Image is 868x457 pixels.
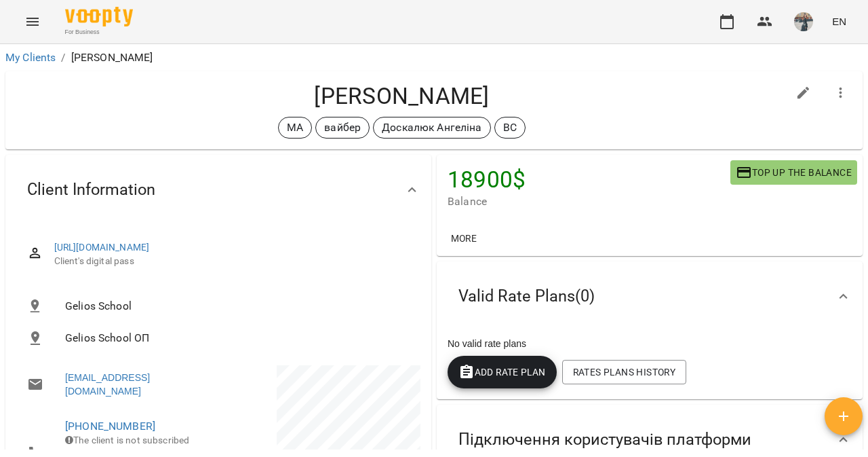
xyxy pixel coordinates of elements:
span: Client's digital pass [54,255,410,268]
h4: [PERSON_NAME] [16,82,787,110]
div: No valid rate plans [445,334,854,353]
nav: breadcrumb [5,50,863,66]
button: Rates Plans History [562,360,686,384]
li: / [61,50,65,66]
div: Доскалюк Ангеліна [373,117,491,139]
button: Add Rate plan [448,356,557,388]
button: EN [827,9,852,34]
a: [EMAIL_ADDRESS][DOMAIN_NAME] [65,371,205,398]
a: My Clients [5,51,56,64]
p: [PERSON_NAME] [71,50,153,66]
p: ВС [503,120,517,136]
span: Gelios School [65,298,410,314]
span: Gelios School ОП [65,330,410,346]
div: Valid Rate Plans(0) [437,261,863,331]
a: [URL][DOMAIN_NAME] [54,242,150,253]
img: Voopty Logo [65,7,133,26]
span: More [448,230,480,246]
button: Top up the balance [730,160,857,185]
span: Add Rate plan [458,364,546,380]
span: Top up the balance [736,164,852,181]
button: More [442,226,486,251]
div: МА [278,117,312,139]
div: ВС [494,117,526,139]
div: вайбер [315,117,370,139]
div: Client Information [5,155,431,225]
button: Menu [16,5,49,38]
span: Balance [448,194,730,210]
p: вайбер [324,120,361,136]
span: Valid Rate Plans ( 0 ) [458,286,595,307]
img: 1de154b3173ed78b8959c7a2fc753f2d.jpeg [794,12,813,31]
span: Підключення користувачів платформи [458,429,751,450]
span: Rates Plans History [573,364,675,380]
p: МА [287,120,303,136]
span: EN [832,14,846,29]
h4: 18900 $ [448,166,730,194]
span: For Business [65,28,133,37]
p: Доскалюк Ангеліна [382,120,482,136]
a: [PHONE_NUMBER] [65,420,155,433]
span: Client Information [27,179,155,200]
